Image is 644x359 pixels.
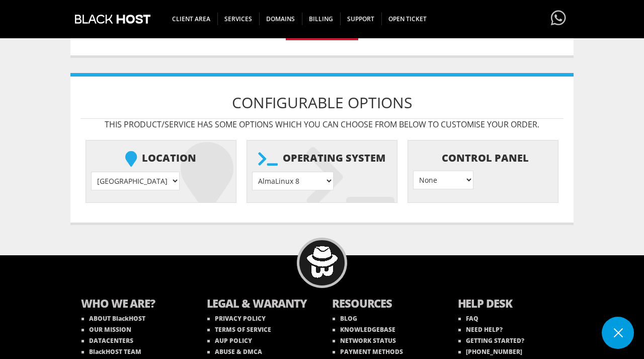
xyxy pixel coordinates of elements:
[165,13,218,25] span: CLIENT AREA
[340,13,382,25] span: Support
[207,325,271,334] a: TERMS OF SERVICE
[413,171,473,189] select: } } } }
[207,347,262,356] a: ABUSE & DMCA
[81,296,187,313] b: WHO WE ARE?
[82,325,131,334] a: OUR MISSION
[217,13,260,25] span: SERVICES
[207,336,252,345] a: AUP POLICY
[332,296,438,313] b: RESOURCES
[91,146,231,172] b: Location
[252,146,392,172] b: Operating system
[252,172,334,190] select: } } } } } } } } } } } } } } } } } } } } }
[458,336,524,345] a: GETTING STARTED?
[458,325,503,334] a: NEED HELP?
[306,246,338,278] img: BlackHOST mascont, Blacky.
[82,314,145,323] a: ABOUT BlackHOST
[80,87,563,119] h1: Configurable Options
[333,336,396,345] a: NETWORK STATUS
[82,336,133,345] a: DATACENTERS
[381,13,434,25] span: Open Ticket
[458,314,478,323] a: FAQ
[458,347,522,356] a: [PHONE_NUMBER]
[91,172,180,190] select: } } } } } }
[80,119,563,130] p: This product/service has some options which you can choose from below to customise your order.
[333,325,395,334] a: KNOWLEDGEBASE
[259,13,302,25] span: Domains
[82,347,141,356] a: BlackHOST TEAM
[207,314,266,323] a: PRIVACY POLICY
[302,13,341,25] span: Billing
[333,347,403,356] a: PAYMENT METHODS
[413,146,553,171] b: Control Panel
[207,296,312,313] b: LEGAL & WARANTY
[333,314,357,323] a: BLOG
